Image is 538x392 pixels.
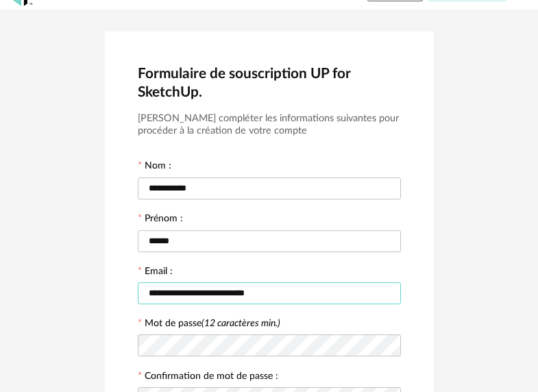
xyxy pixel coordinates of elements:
label: Email : [138,267,173,279]
label: Nom : [138,161,171,173]
label: Prénom : [138,214,183,226]
i: (12 caractères min.) [201,319,280,328]
h2: Formulaire de souscription UP for SketchUp. [138,64,401,101]
label: Mot de passe [145,319,280,328]
label: Confirmation de mot de passe : [138,371,278,384]
h3: [PERSON_NAME] compléter les informations suivantes pour procéder à la création de votre compte [138,112,401,138]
